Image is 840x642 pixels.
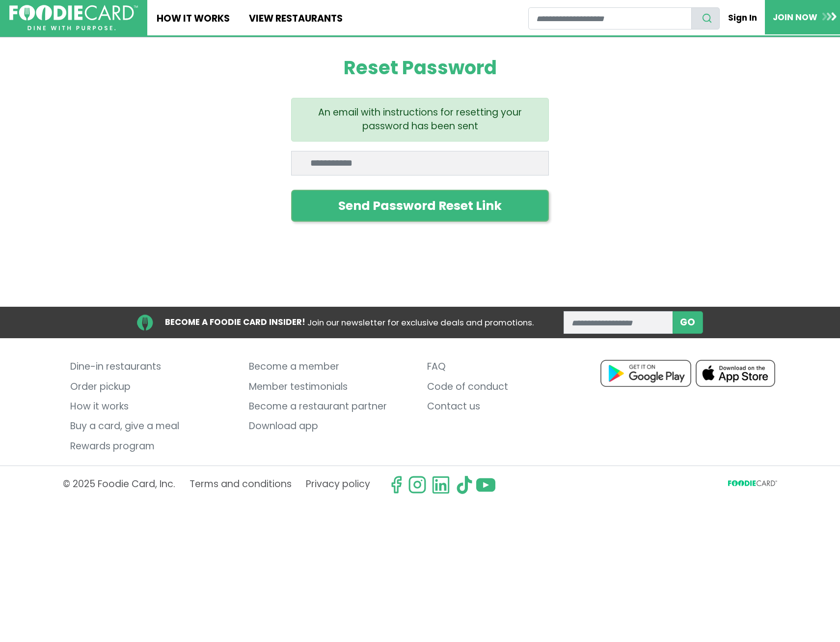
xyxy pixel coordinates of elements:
input: enter email address [564,311,673,333]
strong: BECOME A FOODIE CARD INSIDER! [165,316,305,328]
img: youtube.svg [476,475,495,494]
img: tiktok.svg [455,475,474,494]
a: Download app [249,417,413,437]
button: subscribe [673,311,703,333]
a: Sign In [720,7,765,29]
a: How it works [70,397,234,416]
span: Join our newsletter for exclusive deals and promotions. [307,317,534,328]
svg: FoodieCard [728,480,777,490]
button: search [691,7,720,29]
a: FAQ [427,357,591,377]
img: FoodieCard; Eat, Drink, Save, Donate [9,5,138,31]
button: Send Password Reset Link [291,190,549,222]
input: restaurant search [528,7,692,29]
a: Rewards program [70,437,234,456]
a: Code of conduct [427,377,591,397]
img: linkedin.svg [432,475,450,494]
a: Contact us [427,397,591,416]
div: An email with instructions for resetting your password has been sent [291,98,549,141]
a: Become a restaurant partner [249,397,413,416]
a: Order pickup [70,377,234,397]
a: Dine-in restaurants [70,357,234,377]
a: Become a member [249,357,413,377]
a: Privacy policy [306,475,370,494]
a: Buy a card, give a meal [70,417,234,437]
p: © 2025 Foodie Card, Inc. [63,475,175,494]
h1: Reset Password [291,57,549,79]
a: Member testimonials [249,377,413,397]
a: Terms and conditions [190,475,292,494]
svg: check us out on facebook [387,475,406,494]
